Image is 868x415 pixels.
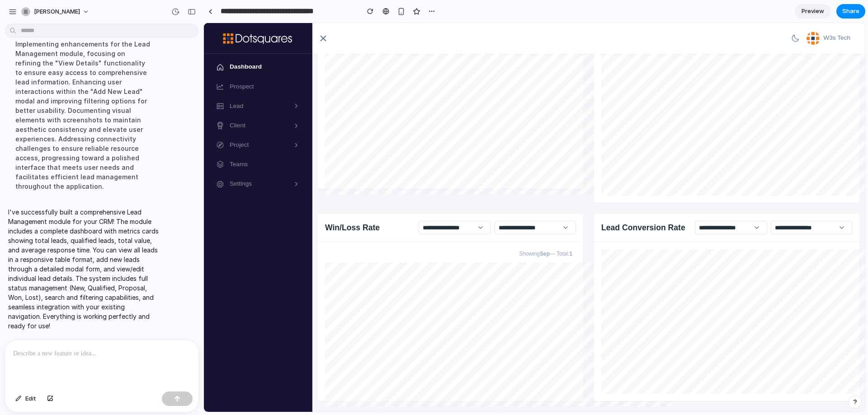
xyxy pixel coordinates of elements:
button: Share [836,4,865,19]
b: Sep [336,228,346,234]
button: [PERSON_NAME] [18,5,94,19]
span: Share [842,7,859,16]
a: Preview [795,4,831,19]
span: Edit [25,394,36,403]
p: I've successfully built a comprehensive Lead Management module for your CRM! The module includes ... [8,207,159,331]
span: [PERSON_NAME] [34,7,80,16]
span: Preview [802,7,824,16]
button: Edit [11,392,41,406]
b: 1 [365,228,368,234]
iframe: To enrich screen reader interactions, please activate Accessibility in Grammarly extension settings [204,23,865,412]
div: Implementing enhancements for the Lead Management module, focusing on refining the "View Details"... [8,34,159,196]
small: Showing — Total: [316,228,368,234]
div: Lead Conversion Rate [397,199,481,210]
